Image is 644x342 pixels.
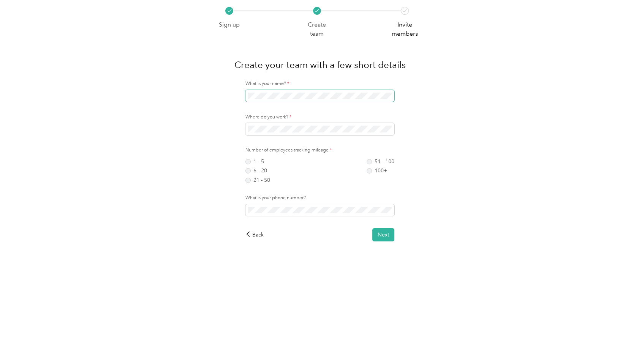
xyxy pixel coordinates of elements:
[219,20,240,30] p: Sign up
[245,231,264,239] div: Back
[245,147,394,154] label: Number of employees tracking mileage
[389,20,421,39] p: Invite members
[372,228,394,241] button: Next
[601,299,644,342] iframe: Everlance-gr Chat Button Frame
[245,159,270,164] label: 1 - 5
[245,178,270,183] label: 21 - 50
[245,80,394,87] label: What is your name?
[301,20,333,39] p: Create team
[367,168,394,173] label: 100+
[245,114,394,121] label: Where do you work?
[367,159,394,164] label: 51 - 100
[234,56,406,74] h1: Create your team with a few short details
[245,168,270,173] label: 6 - 20
[245,195,394,202] label: What is your phone number?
